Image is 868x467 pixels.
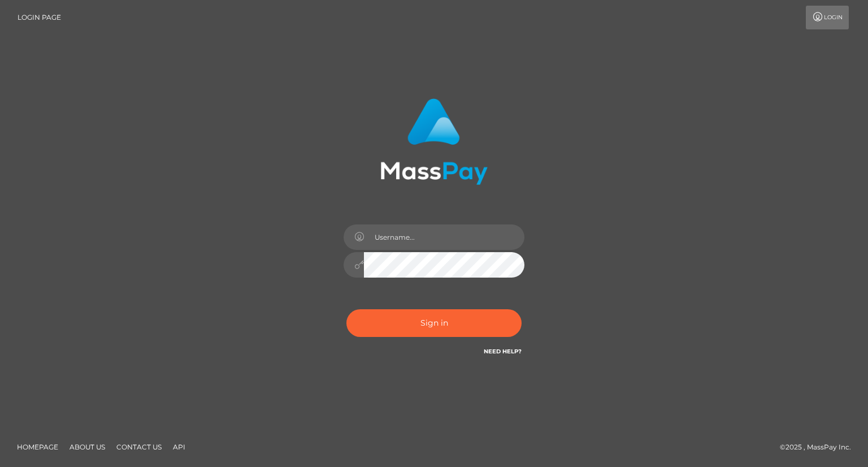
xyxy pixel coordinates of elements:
a: Login Page [18,6,61,29]
button: Sign in [346,309,522,337]
a: Homepage [12,438,63,456]
a: Need Help? [484,348,522,355]
a: Login [806,6,849,29]
a: Contact Us [112,438,166,456]
a: API [168,438,190,456]
a: About Us [65,438,110,456]
div: © 2025 , MassPay Inc. [780,441,860,453]
img: MassPay Login [380,98,488,185]
input: Username... [364,224,524,250]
